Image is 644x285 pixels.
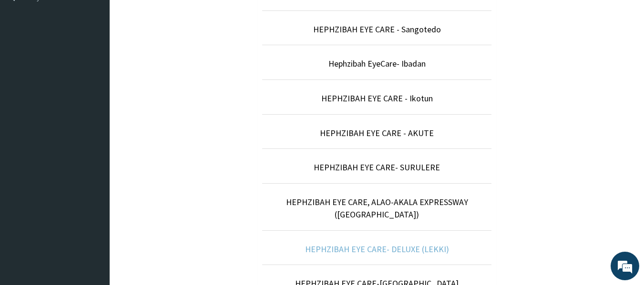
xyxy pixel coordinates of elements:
textarea: Type your message and hit 'Enter' [5,187,182,220]
a: HEPHZIBAH EYE CARE- DELUXE (LEKKI) [305,244,449,255]
a: HEPHZIBAH EYE CARE - Sangotedo [313,24,441,35]
a: Hephzibah EyeCare- Ibadan [328,58,426,69]
a: HEPHZIBAH EYE CARE- SURULERE [314,162,440,173]
a: HEPHZIBAH EYE CARE - AKUTE [320,128,434,138]
div: Chat with us now [50,53,160,66]
img: d_794563401_company_1708531726252_794563401 [18,48,39,71]
div: Minimize live chat window [156,5,179,28]
a: HEPHZIBAH EYE CARE, ALAO-AKALA EXPRESSWAY ([GEOGRAPHIC_DATA]) [286,197,468,220]
span: We're online! [55,83,132,179]
a: HEPHZIBAH EYE CARE - Ikotun [321,93,433,104]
